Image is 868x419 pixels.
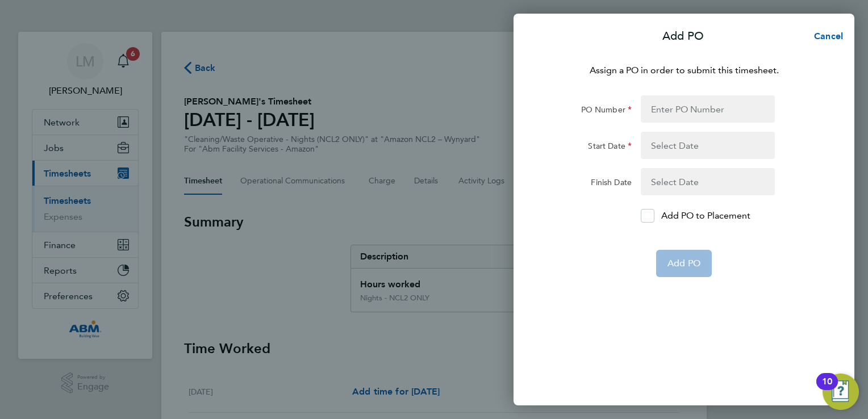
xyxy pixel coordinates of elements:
[591,177,632,191] label: Finish Date
[588,141,632,154] label: Start Date
[811,31,843,41] span: Cancel
[661,209,750,223] p: Add PO to Placement
[641,95,775,123] input: Enter PO Number
[581,104,632,118] label: PO Number
[662,28,704,44] p: Add PO
[796,25,854,48] button: Cancel
[822,382,832,396] div: 10
[545,64,823,77] p: Assign a PO in order to submit this timesheet.
[823,374,859,410] button: Open Resource Center, 10 new notifications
